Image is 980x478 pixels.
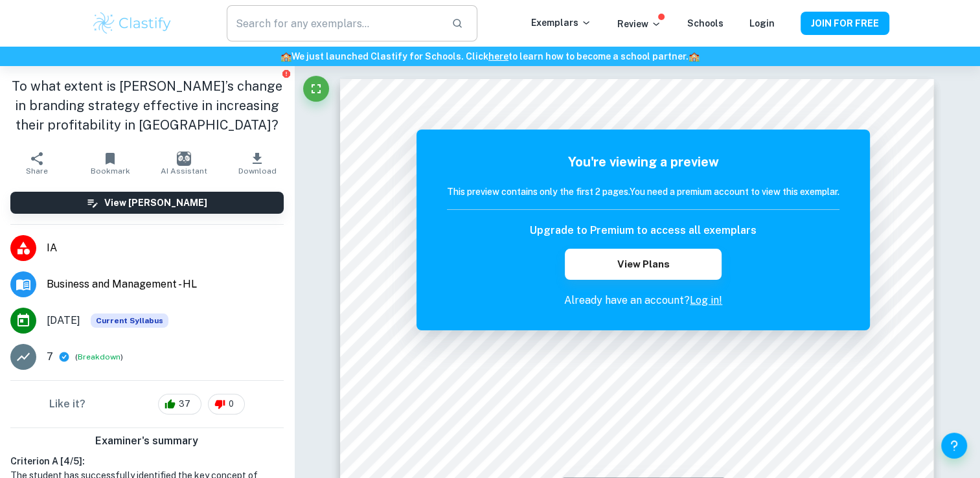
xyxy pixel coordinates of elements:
span: AI Assistant [161,166,207,176]
p: Exemplars [531,16,591,30]
button: View Plans [565,249,722,280]
span: Bookmark [91,166,130,176]
span: Share [26,166,48,176]
button: Breakdown [78,351,120,363]
h6: Examiner's summary [5,433,289,449]
h1: To what extent is [PERSON_NAME]’s change in branding strategy effective in increasing their profi... [10,76,284,135]
h6: Upgrade to Premium to access all exemplars [530,223,757,238]
button: Fullscreen [303,76,329,102]
span: 🏫 [689,51,700,62]
a: Log in! [690,294,722,306]
button: View [PERSON_NAME] [10,192,284,214]
div: 0 [208,394,245,415]
span: Download [238,166,277,176]
span: Current Syllabus [91,313,168,328]
span: 🏫 [280,51,291,62]
a: Login [749,18,775,28]
input: Search for any exemplars... [227,5,440,41]
button: Report issue [282,69,291,78]
span: Business and Management - HL [47,277,284,292]
button: JOIN FOR FREE [801,12,889,35]
div: 37 [158,394,201,415]
img: AI Assistant [177,152,191,166]
img: Clastify logo [91,10,174,36]
span: 37 [172,398,198,411]
button: AI Assistant [147,145,220,181]
div: This exemplar is based on the current syllabus. Feel free to refer to it for inspiration/ideas wh... [91,313,168,328]
h5: You're viewing a preview [447,152,839,172]
a: Schools [687,18,724,28]
h6: Criterion A [ 4 / 5 ]: [10,454,284,468]
p: 7 [47,349,53,365]
h6: View [PERSON_NAME] [104,196,207,210]
h6: This preview contains only the first 2 pages. You need a premium account to view this exemplar. [447,185,839,199]
span: ( ) [75,351,123,363]
h6: Like it? [49,396,85,412]
button: Download [220,145,293,181]
p: Review [617,17,661,31]
span: IA [47,240,284,256]
button: Help and Feedback [941,433,967,459]
button: Bookmark [73,145,146,181]
a: here [488,51,508,62]
span: 0 [222,398,241,411]
h6: We just launched Clastify for Schools. Click to learn how to become a school partner. [3,49,977,63]
span: [DATE] [47,313,80,328]
p: Already have an account? [447,293,839,308]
